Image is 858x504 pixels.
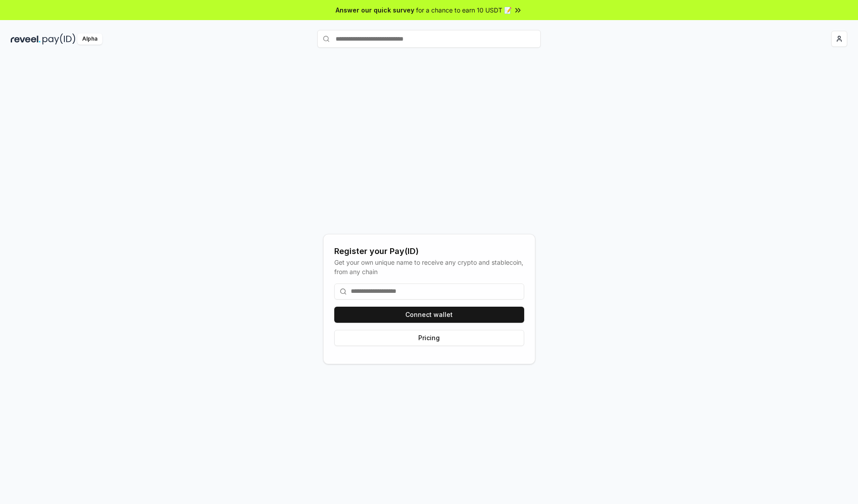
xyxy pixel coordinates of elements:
span: for a chance to earn 10 USDT 📝 [416,5,512,15]
button: Connect wallet [334,307,524,323]
img: reveel_dark [11,33,41,45]
button: Pricing [334,330,524,346]
div: Get your own unique name to receive any crypto and stablecoin, from any chain [334,258,524,276]
div: Register your Pay(ID) [334,245,524,258]
span: Answer our quick survey [336,5,414,15]
div: Alpha [77,33,102,45]
img: pay_id [42,33,76,45]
